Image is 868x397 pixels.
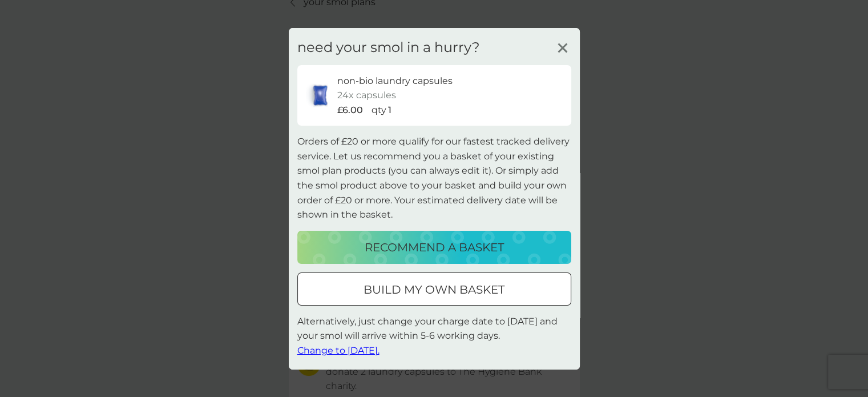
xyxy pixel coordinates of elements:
[388,103,391,118] p: 1
[297,134,571,222] p: Orders of £20 or more qualify for our fastest tracked delivery service. Let us recommend you a ba...
[337,103,363,118] p: £6.00
[297,314,571,358] p: Alternatively, just change your charge date to [DATE] and your smol will arrive within 5-6 workin...
[297,345,380,356] span: Change to [DATE].
[365,238,504,256] p: recommend a basket
[297,343,380,358] button: Change to [DATE].
[297,231,571,264] button: recommend a basket
[337,73,453,88] p: non-bio laundry capsules
[297,272,571,306] button: build my own basket
[297,39,480,55] h3: need your smol in a hurry?
[364,280,504,299] p: build my own basket
[372,103,386,118] p: qty
[337,88,396,103] p: 24x capsules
